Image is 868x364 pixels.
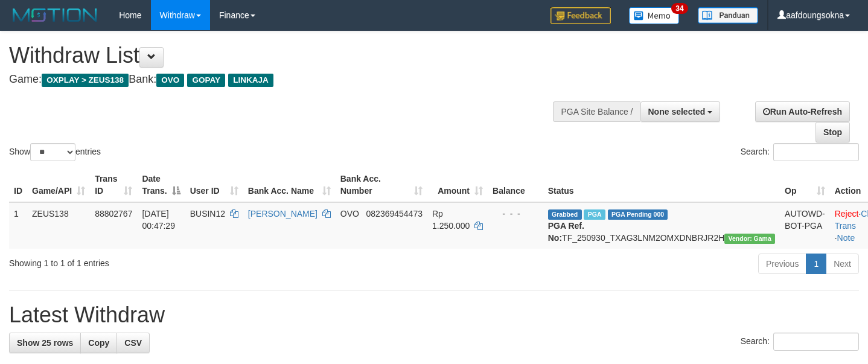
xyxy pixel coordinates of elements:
span: Rp 1.250.000 [432,209,470,231]
th: ID [9,168,27,202]
h1: Withdraw List [9,43,567,68]
a: Reject [835,209,859,219]
div: PGA Site Balance / [553,101,640,122]
img: panduan.png [698,7,758,24]
h4: Game: Bank: [9,74,567,86]
span: OVO [340,209,359,219]
span: LINKAJA [228,74,273,87]
a: [PERSON_NAME] [248,209,318,219]
b: PGA Ref. No: [548,221,584,243]
span: None selected [648,107,706,117]
label: Search: [741,143,859,161]
span: Grabbed [548,209,582,220]
a: Stop [815,122,850,142]
th: Op: activate to sort column ascending [780,168,830,202]
th: Date Trans.: activate to sort column descending [137,168,185,202]
th: Trans ID: activate to sort column ascending [90,168,137,202]
div: - - - [493,208,538,220]
a: Show 25 rows [9,333,81,353]
td: TF_250930_TXAG3LNM2OMXDNBRJR2H [543,202,780,249]
th: Bank Acc. Number: activate to sort column ascending [336,168,427,202]
td: AUTOWD-BOT-PGA [780,202,830,249]
img: MOTION_logo.png [9,6,101,24]
span: CSV [124,338,142,348]
th: Game/API: activate to sort column ascending [27,168,90,202]
button: None selected [640,101,721,122]
img: Feedback.jpg [550,7,611,24]
a: Run Auto-Refresh [755,101,850,122]
th: Status [543,168,780,202]
label: Show entries [9,143,101,161]
th: Bank Acc. Name: activate to sort column ascending [243,168,336,202]
select: Showentries [30,143,75,161]
a: Copy [80,333,117,353]
a: Previous [758,254,806,274]
span: 34 [671,3,688,14]
span: Show 25 rows [17,338,73,348]
span: [DATE] 00:47:29 [142,209,175,231]
td: 1 [9,202,27,249]
a: 1 [806,254,826,274]
span: Vendor URL: https://trx31.1velocity.biz [724,234,775,244]
span: Copy [88,338,109,348]
div: Showing 1 to 1 of 1 entries [9,252,353,269]
span: GOPAY [187,74,225,87]
span: BUSIN12 [190,209,225,219]
a: Next [826,254,859,274]
a: Note [837,233,855,243]
span: Copy 082369454473 to clipboard [366,209,423,219]
th: Balance [488,168,543,202]
label: Search: [741,333,859,351]
th: Amount: activate to sort column ascending [427,168,488,202]
input: Search: [773,143,859,161]
a: CSV [116,333,150,353]
img: Button%20Memo.svg [629,7,680,24]
span: OXPLAY > ZEUS138 [42,74,129,87]
span: 88802767 [95,209,132,219]
input: Search: [773,333,859,351]
td: ZEUS138 [27,202,90,249]
span: OVO [156,74,184,87]
h1: Latest Withdraw [9,303,859,327]
th: User ID: activate to sort column ascending [185,168,243,202]
span: Marked by aafsreyleap [584,209,605,220]
span: PGA Pending [608,209,668,220]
